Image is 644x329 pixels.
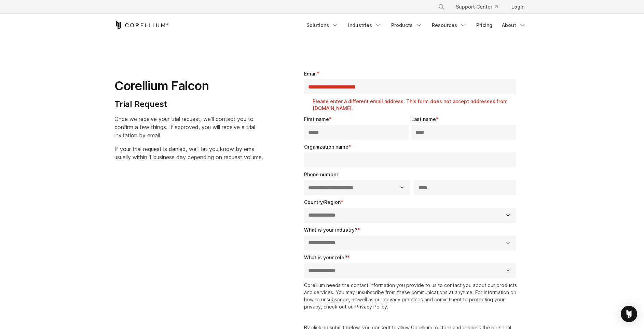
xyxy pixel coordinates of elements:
[302,19,530,31] div: Navigation Menu
[355,304,387,310] a: Privacy Policy
[114,115,255,139] span: Once we receive your trial request, we'll contact you to confirm a few things. If approved, you w...
[304,282,519,310] p: Corellium needs the contact information you provide to us to contact you about our products and s...
[430,1,530,13] div: Navigation Menu
[411,116,436,122] span: Last name
[450,1,503,13] a: Support Center
[435,1,448,13] button: Search
[304,71,317,77] span: Email
[387,19,426,31] a: Products
[304,199,341,205] span: Country/Region
[344,19,386,31] a: Industries
[313,98,519,112] label: Please enter a different email address. This form does not accept addresses from [DOMAIN_NAME].
[114,99,263,109] h4: Trial Request
[304,144,348,150] span: Organization name
[114,78,263,94] h1: Corellium Falcon
[498,19,530,31] a: About
[428,19,471,31] a: Resources
[472,19,496,31] a: Pricing
[114,21,169,29] a: Corellium Home
[621,306,637,322] div: Open Intercom Messenger
[304,116,329,122] span: First name
[304,227,357,233] span: What is your industry?
[304,255,347,260] span: What is your role?
[506,1,530,13] a: Login
[302,19,343,31] a: Solutions
[114,146,263,161] span: If your trial request is denied, we'll let you know by email usually within 1 business day depend...
[304,172,338,177] span: Phone number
